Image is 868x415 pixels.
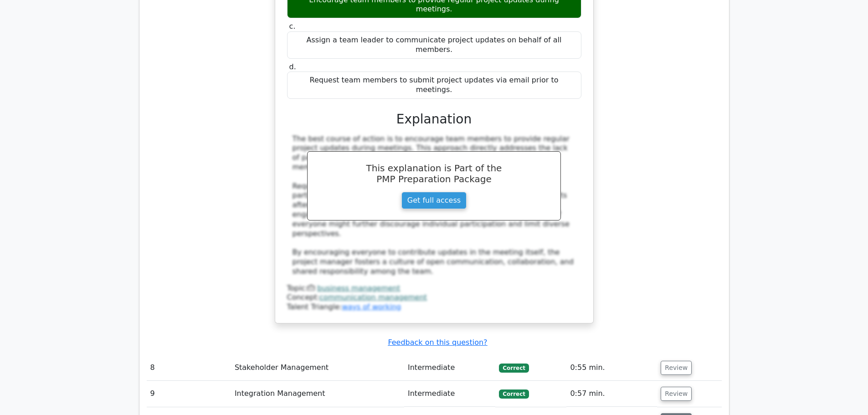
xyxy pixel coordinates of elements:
[293,134,576,277] div: The best course of action is to encourage team members to provide regular project updates during ...
[388,338,487,347] a: Feedback on this question?
[287,284,581,293] div: Topic:
[342,302,401,311] a: ways of working
[147,381,231,407] td: 9
[404,355,495,381] td: Intermediate
[661,387,692,401] button: Review
[289,62,296,71] span: d.
[319,293,427,302] a: communication management
[401,192,467,209] a: Get full access
[287,72,581,99] div: Request team members to submit project updates via email prior to meetings.
[287,284,581,312] div: Talent Triangle:
[317,284,400,292] a: business management
[147,355,231,381] td: 8
[293,112,576,127] h3: Explanation
[499,364,529,373] span: Correct
[499,389,529,399] span: Correct
[289,22,296,31] span: c.
[231,355,404,381] td: Stakeholder Management
[404,381,495,407] td: Intermediate
[661,361,692,375] button: Review
[287,31,581,59] div: Assign a team leader to communicate project updates on behalf of all members.
[287,293,581,302] div: Concept:
[231,381,404,407] td: Integration Management
[566,355,657,381] td: 0:55 min.
[566,381,657,407] td: 0:57 min.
